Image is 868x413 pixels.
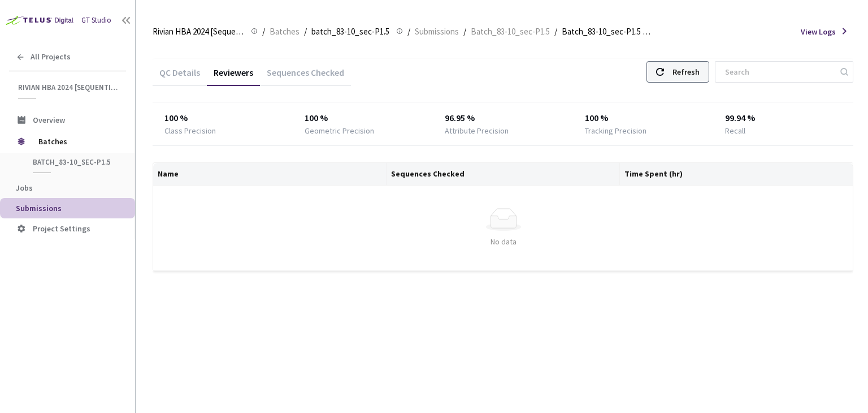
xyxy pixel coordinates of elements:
div: 100 % [164,111,281,125]
th: Name [153,163,387,186]
div: Refresh [672,62,700,82]
div: GT Studio [81,15,111,26]
span: Rivian HBA 2024 [Sequential] [153,25,244,38]
span: Batches [270,25,300,38]
div: 100 % [585,111,702,125]
div: Reviewers [207,67,260,86]
li: / [463,25,466,38]
div: 99.94 % [725,111,842,125]
div: 96.95 % [445,111,562,125]
div: Class Precision [164,125,216,136]
span: Overview [33,115,65,125]
span: Batches [38,130,116,153]
li: / [554,25,557,38]
span: Submissions [16,203,62,213]
li: / [304,25,307,38]
div: Sequences Checked [260,67,351,86]
li: / [262,25,265,38]
th: Sequences Checked [387,163,620,186]
div: Tracking Precision [585,125,646,136]
span: Batch_83-10_sec-P1.5 [471,25,550,38]
div: Geometric Precision [305,125,374,136]
span: View Logs [801,26,836,37]
span: batch_83-10_sec-P1.5 [311,25,389,38]
a: Batch_83-10_sec-P1.5 [468,25,552,37]
div: Attribute Precision [445,125,509,136]
span: Jobs [16,183,33,193]
div: 100 % [305,111,422,125]
li: / [407,25,410,38]
div: No data [162,235,845,248]
input: Search [718,62,839,82]
span: All Projects [31,52,71,62]
span: Project Settings [33,223,90,234]
a: Submissions [413,25,461,37]
span: Batch_83-10_sec-P1.5 QC - [DATE] [562,25,653,38]
span: Submissions [415,25,459,38]
a: Batches [267,25,302,37]
span: Rivian HBA 2024 [Sequential] [18,83,119,92]
div: QC Details [153,67,207,86]
th: Time Spent (hr) [620,163,853,186]
div: Recall [725,125,745,136]
span: batch_83-10_sec-P1.5 [33,157,116,167]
